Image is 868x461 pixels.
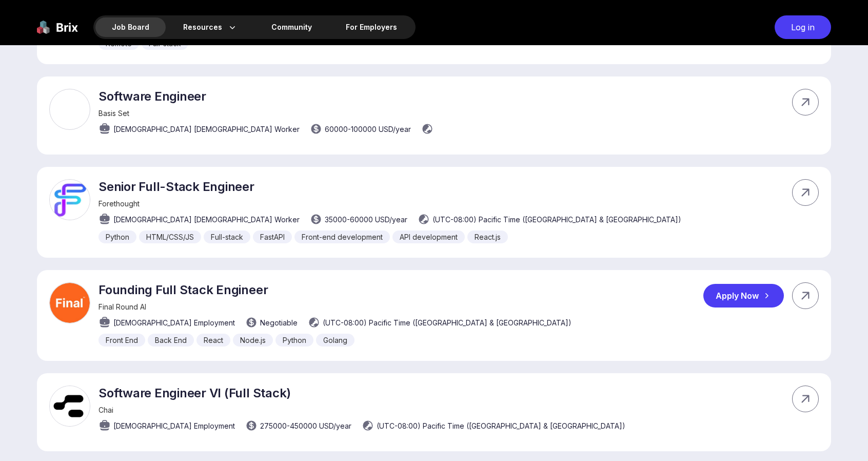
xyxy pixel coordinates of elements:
a: Community [255,17,328,37]
span: Negotiable [260,317,298,328]
div: Python [275,334,313,347]
span: [DEMOGRAPHIC_DATA] Employment [113,317,235,328]
div: Log in [775,15,831,39]
span: [DEMOGRAPHIC_DATA] [DEMOGRAPHIC_DATA] Worker [113,214,300,225]
span: Forethought [98,199,140,208]
span: Final Round AI [98,302,146,311]
span: Chai [98,406,113,414]
div: Apply Now [703,284,784,308]
div: Golang [316,334,354,347]
span: 60000 - 100000 USD /year [325,124,411,135]
p: Senior Full-Stack Engineer [98,179,681,194]
span: (UTC-08:00) Pacific Time ([GEOGRAPHIC_DATA] & [GEOGRAPHIC_DATA]) [323,317,571,328]
p: Software Engineer VI (Full Stack) [98,386,625,400]
a: Log in [770,15,831,39]
div: Back End [148,334,194,347]
div: React [196,334,230,347]
div: React.js [467,230,508,243]
p: Software Engineer [98,89,436,104]
div: Node.js [233,334,273,347]
span: (UTC-08:00) Pacific Time ([GEOGRAPHIC_DATA] & [GEOGRAPHIC_DATA]) [377,420,625,431]
div: Front-end development [294,230,390,243]
span: 275000 - 450000 USD /year [260,420,351,431]
div: API development [392,230,465,243]
div: Python [98,230,136,243]
div: Resources [167,17,254,37]
span: 35000 - 60000 USD /year [325,214,407,225]
div: HTML/CSS/JS [139,230,201,243]
div: Front End [98,334,145,347]
a: For Employers [329,17,413,37]
span: [DEMOGRAPHIC_DATA] Employment [113,420,235,431]
span: (UTC-08:00) Pacific Time ([GEOGRAPHIC_DATA] & [GEOGRAPHIC_DATA]) [432,214,681,225]
span: [DEMOGRAPHIC_DATA] [DEMOGRAPHIC_DATA] Worker [113,124,300,135]
div: Full-stack [204,230,250,243]
p: Founding Full Stack Engineer [98,282,571,297]
div: Job Board [95,17,166,37]
div: FastAPI [253,230,292,243]
span: Basis Set [98,109,129,118]
a: Apply Now [703,284,792,308]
